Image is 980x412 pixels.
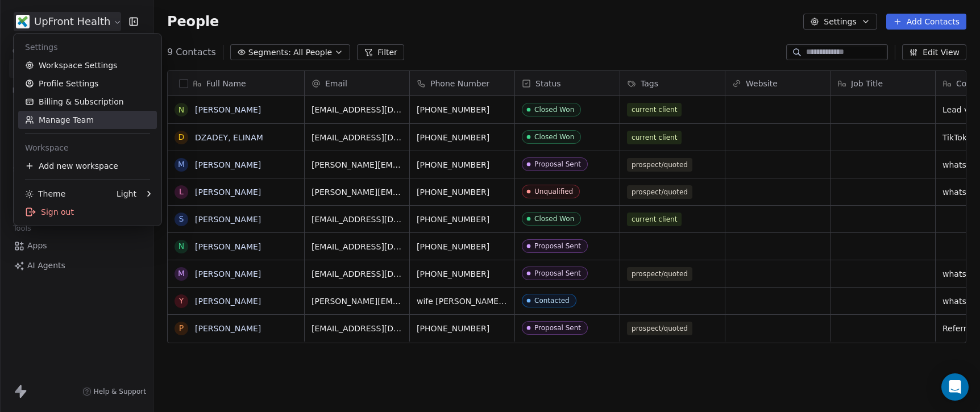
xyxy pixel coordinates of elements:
div: Sign out [18,203,157,221]
a: Billing & Subscription [18,93,157,111]
div: Add new workspace [18,157,157,175]
a: Profile Settings [18,74,157,93]
a: Workspace Settings [18,56,157,74]
div: Settings [18,38,157,56]
div: Light [117,188,136,199]
a: Manage Team [18,111,157,129]
div: Theme [25,188,65,199]
div: Workspace [18,139,157,157]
